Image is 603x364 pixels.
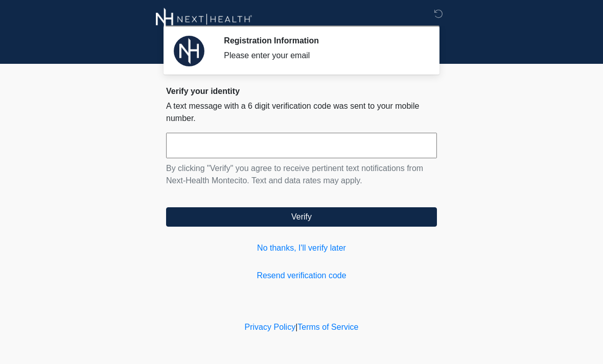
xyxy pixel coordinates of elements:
[156,8,252,31] img: Next-Health Montecito Logo
[295,323,297,331] a: |
[224,36,422,45] h2: Registration Information
[224,50,422,62] div: Please enter your email
[245,323,296,331] a: Privacy Policy
[166,242,437,254] a: No thanks, I'll verify later
[166,207,437,227] button: Verify
[166,86,437,96] h2: Verify your identity
[174,36,204,66] img: Agent Avatar
[166,270,437,282] a: Resend verification code
[166,162,437,187] p: By clicking "Verify" you agree to receive pertinent text notifications from Next-Health Montecito...
[297,323,358,331] a: Terms of Service
[166,100,437,125] p: A text message with a 6 digit verification code was sent to your mobile number.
